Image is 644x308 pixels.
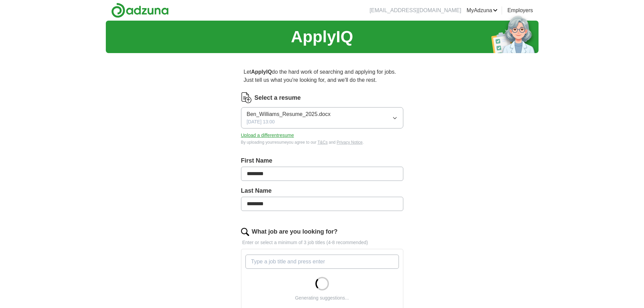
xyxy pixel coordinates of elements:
[241,107,403,128] button: Ben_Williams_Resume_2025.docx[DATE] 13:00
[241,186,403,195] label: Last Name
[291,25,353,49] h1: ApplyIQ
[241,239,403,246] p: Enter or select a minimum of 3 job titles (4-8 recommended)
[241,132,294,139] button: Upload a differentresume
[247,118,275,125] span: [DATE] 13:00
[111,3,169,18] img: Adzuna logo
[317,140,328,145] a: T&Cs
[241,228,249,236] img: search.png
[241,156,403,165] label: First Name
[507,6,533,15] a: Employers
[241,65,403,87] p: Let do the hard work of searching and applying for jobs. Just tell us what you're looking for, an...
[467,6,498,15] a: MyAdzuna
[245,255,399,269] input: Type a job title and press enter
[295,294,349,302] div: Generating suggestions...
[241,139,403,145] div: By uploading your resume you agree to our and .
[369,6,461,15] li: [EMAIL_ADDRESS][DOMAIN_NAME]
[241,92,252,103] img: CV Icon
[255,93,301,102] label: Select a resume
[247,110,331,118] span: Ben_Williams_Resume_2025.docx
[337,140,363,145] a: Privacy Notice
[251,69,272,75] strong: ApplyIQ
[252,227,338,236] label: What job are you looking for?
